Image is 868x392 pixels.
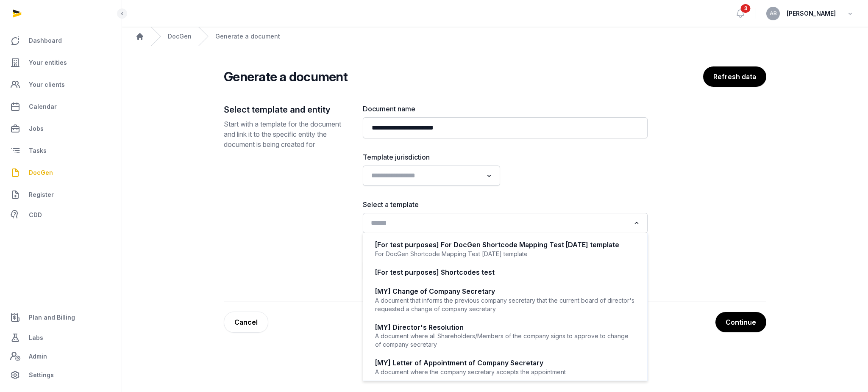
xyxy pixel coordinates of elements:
span: Plan and Billing [29,312,75,323]
a: Register [7,185,115,205]
span: CDD [29,210,42,220]
a: Settings [7,365,115,385]
a: Tasks [7,141,115,161]
span: Register [29,190,54,200]
input: Search for option [368,217,630,229]
p: Start with a template for the document and link it to the specific entity the document is being c... [224,119,349,149]
button: Refresh data [703,66,766,87]
a: Labs [7,328,115,348]
h2: Select template and entity [224,104,349,116]
div: Generate a document [215,32,280,41]
a: Jobs [7,119,115,139]
span: [PERSON_NAME] [787,8,836,19]
span: Labs [29,333,43,343]
nav: Breadcrumb [122,27,868,46]
span: Calendar [29,102,57,112]
a: Dashboard [7,30,115,51]
label: Template jurisdiction [363,152,500,162]
button: Continue [715,312,766,332]
label: Select an entity to generate for [363,247,648,257]
span: Dashboard [29,36,62,46]
input: Search for option [368,170,483,182]
span: 3 [741,4,751,13]
div: Search for option [367,215,643,231]
span: Admin [29,351,47,362]
a: Admin [7,348,115,365]
span: DocGen [29,168,53,178]
label: Document name [363,104,648,114]
span: Jobs [29,124,44,134]
span: Settings [29,370,54,380]
a: CDD [7,207,115,224]
a: Cancel [224,312,268,333]
a: Calendar [7,97,115,117]
span: Your clients [29,80,65,90]
span: Tasks [29,146,47,156]
span: Your entities [29,58,67,68]
h2: Generate a document [224,69,348,84]
div: Search for option [367,168,496,183]
a: DocGen [7,163,115,183]
label: Select a template [363,199,648,210]
a: Your clients [7,75,115,95]
a: Your entities [7,52,115,73]
button: AB [766,7,780,20]
a: DocGen [168,32,192,41]
div: Search for option [367,263,643,278]
a: Plan and Billing [7,307,115,328]
span: AB [770,11,777,16]
input: Search for option [368,265,630,276]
